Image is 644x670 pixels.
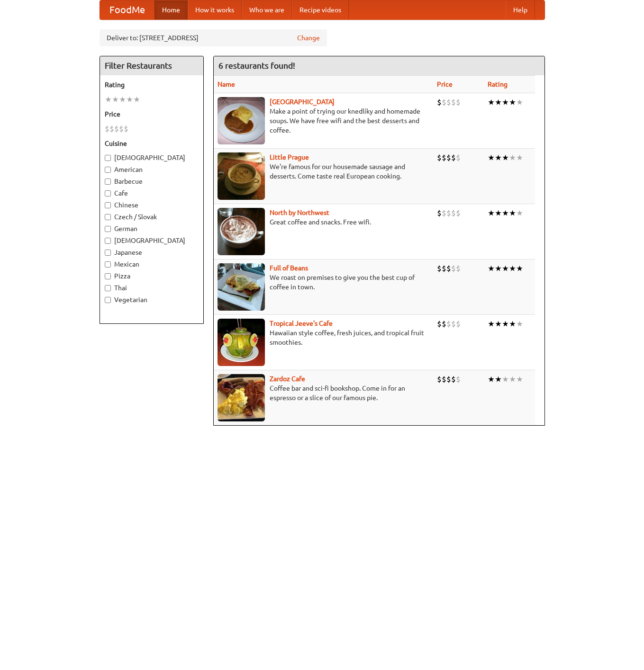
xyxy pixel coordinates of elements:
label: Czech / Slovak [105,212,199,222]
li: ★ [509,374,516,384]
a: Change [297,33,320,43]
li: $ [451,263,456,274]
p: We're famous for our housemade sausage and desserts. Come taste real European cooking. [218,162,430,181]
a: Full of Beans [270,264,308,272]
li: $ [442,319,446,329]
label: Vegetarian [105,295,199,304]
p: Make a point of trying our knedlíky and homemade soups. We have free wifi and the best desserts a... [218,107,430,135]
div: Deliver to: [STREET_ADDRESS] [100,29,327,46]
a: FoodMe [100,0,154,19]
li: $ [451,319,456,329]
li: ★ [516,374,523,384]
li: $ [119,124,124,134]
input: Vegetarian [105,297,111,303]
label: Barbecue [105,177,199,186]
input: Barbecue [105,179,111,185]
img: north.jpg [218,208,265,255]
li: $ [437,97,442,107]
a: Who we are [242,0,292,19]
img: jeeves.jpg [218,319,265,366]
li: $ [105,124,109,134]
label: Chinese [105,200,199,210]
li: $ [109,124,114,134]
li: ★ [502,319,509,329]
li: $ [124,124,128,134]
p: Great coffee and snacks. Free wifi. [218,217,430,227]
li: ★ [488,208,495,218]
li: ★ [495,208,502,218]
input: Pizza [105,273,111,279]
li: ★ [495,263,502,274]
a: North by Northwest [270,209,329,216]
li: $ [446,152,451,163]
b: Little Prague [270,153,309,161]
li: ★ [502,152,509,163]
label: [DEMOGRAPHIC_DATA] [105,153,199,162]
input: Thai [105,285,111,291]
li: ★ [516,263,523,274]
li: $ [451,152,456,163]
li: $ [437,319,442,329]
a: Help [506,0,535,19]
img: beans.jpg [218,263,265,311]
li: ★ [502,97,509,107]
p: Hawaiian style coffee, fresh juices, and tropical fruit smoothies. [218,328,430,347]
li: ★ [119,94,126,105]
input: Czech / Slovak [105,214,111,220]
input: Chinese [105,202,111,208]
li: $ [451,97,456,107]
li: $ [456,319,461,329]
li: $ [442,263,446,274]
li: ★ [509,319,516,329]
input: Japanese [105,250,111,256]
li: $ [442,374,446,384]
a: Rating [488,80,508,88]
li: $ [456,374,461,384]
a: Tropical Jeeve's Cafe [270,320,333,327]
label: Thai [105,283,199,293]
li: ★ [502,374,509,384]
input: American [105,167,111,173]
label: Japanese [105,248,199,257]
label: Cafe [105,188,199,198]
a: [GEOGRAPHIC_DATA] [270,98,335,106]
li: ★ [488,263,495,274]
a: Recipe videos [292,0,349,19]
li: $ [456,97,461,107]
img: littleprague.jpg [218,152,265,200]
input: Cafe [105,190,111,197]
p: Coffee bar and sci-fi bookshop. Come in for an espresso or a slice of our famous pie. [218,384,430,402]
li: ★ [112,94,119,105]
label: American [105,165,199,174]
li: ★ [502,263,509,274]
h5: Rating [105,80,199,89]
li: ★ [126,94,133,105]
li: ★ [488,97,495,107]
input: [DEMOGRAPHIC_DATA] [105,155,111,161]
li: $ [442,97,446,107]
a: Home [154,0,188,19]
a: Price [437,80,453,88]
li: ★ [502,208,509,218]
li: $ [437,208,442,218]
li: $ [442,152,446,163]
li: $ [437,263,442,274]
li: $ [437,374,442,384]
li: ★ [495,97,502,107]
li: $ [114,124,119,134]
p: We roast on premises to give you the best cup of coffee in town. [218,273,430,292]
li: $ [446,319,451,329]
label: [DEMOGRAPHIC_DATA] [105,236,199,245]
li: ★ [105,94,112,105]
li: $ [456,152,461,163]
li: $ [456,263,461,274]
li: $ [446,374,451,384]
h5: Price [105,109,199,119]
li: ★ [495,319,502,329]
a: How it works [188,0,242,19]
li: ★ [509,152,516,163]
li: $ [442,208,446,218]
